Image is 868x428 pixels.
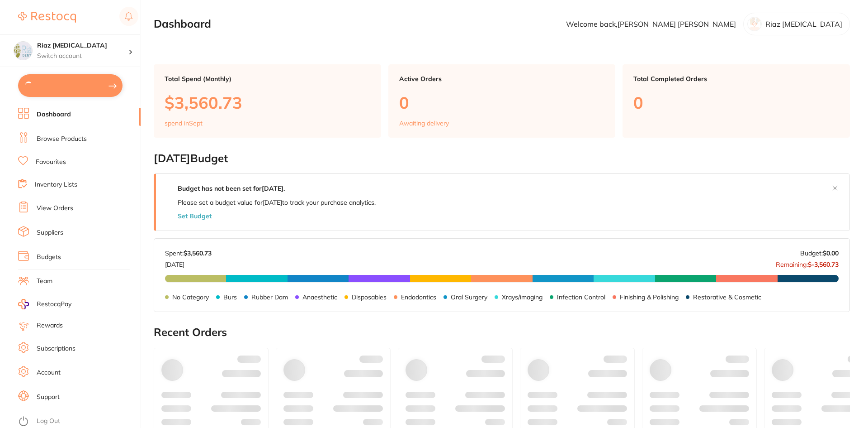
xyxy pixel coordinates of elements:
[37,52,128,61] p: Switch account
[18,7,76,28] a: Restocq Logo
[223,293,237,300] p: Burs
[808,260,839,268] strong: $-3,560.73
[18,299,71,309] a: RestocqPay
[388,64,616,138] a: Active Orders0Awaiting delivery
[37,253,61,262] a: Budgets
[620,293,679,300] p: Finishing & Polishing
[37,135,87,144] a: Browse Products
[36,158,66,167] a: Favourites
[37,204,73,213] a: View Orders
[800,250,839,257] p: Budget:
[399,93,605,112] p: 0
[37,228,63,237] a: Suppliers
[178,199,376,206] p: Please set a budget value for [DATE] to track your purchase analytics.
[566,20,736,28] p: Welcome back, [PERSON_NAME] [PERSON_NAME]
[165,250,212,257] p: Spent:
[623,64,850,138] a: Total Completed Orders0
[154,18,211,30] h2: Dashboard
[451,293,487,300] p: Oral Surgery
[399,120,449,127] p: Awaiting delivery
[14,42,32,60] img: Riaz Dental Surgery
[37,110,71,119] a: Dashboard
[37,368,61,377] a: Account
[178,184,285,192] strong: Budget has not been set for [DATE] .
[633,75,839,82] p: Total Completed Orders
[154,152,850,165] h2: [DATE] Budget
[251,293,288,300] p: Rubber Dam
[18,12,76,23] img: Restocq Logo
[633,93,839,112] p: 0
[18,299,29,309] img: RestocqPay
[154,64,381,138] a: Total Spend (Monthly)$3,560.73spend inSept
[37,41,128,50] h4: Riaz Dental Surgery
[165,120,203,127] p: spend in Sept
[154,326,850,339] h2: Recent Orders
[37,300,71,309] span: RestocqPay
[399,75,605,82] p: Active Orders
[165,75,370,82] p: Total Spend (Monthly)
[37,393,60,402] a: Support
[165,257,212,268] p: [DATE]
[37,344,75,353] a: Subscriptions
[184,249,212,257] strong: $3,560.73
[693,293,761,300] p: Restorative & Cosmetic
[165,93,370,112] p: $3,560.73
[172,293,209,300] p: No Category
[35,180,77,189] a: Inventory Lists
[178,212,212,220] button: Set Budget
[823,249,839,257] strong: $0.00
[557,293,605,300] p: Infection Control
[37,417,60,426] a: Log Out
[401,293,436,300] p: Endodontics
[352,293,387,300] p: Disposables
[37,277,52,286] a: Team
[37,321,63,330] a: Rewards
[776,257,839,268] p: Remaining:
[302,293,337,300] p: Anaesthetic
[765,20,842,28] p: Riaz [MEDICAL_DATA]
[502,293,542,300] p: Xrays/imaging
